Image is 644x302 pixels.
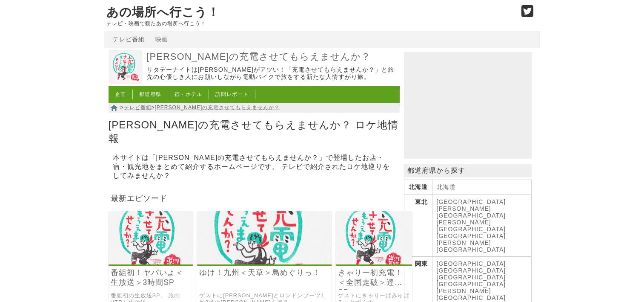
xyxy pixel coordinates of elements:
[197,211,332,264] img: icon-320px.png
[215,91,249,97] a: 訪問レポート
[404,52,532,159] iframe: Advertisement
[147,51,398,63] a: [PERSON_NAME]の充電させてもらえませんか？
[109,50,143,84] img: 出川哲朗の充電させてもらえませんか？
[115,91,126,97] a: 企画
[336,211,412,264] img: icon-320px.png
[155,36,168,43] a: 映画
[437,281,506,287] a: [GEOGRAPHIC_DATA]
[437,260,506,267] a: [GEOGRAPHIC_DATA]
[147,66,398,81] p: サタデーナイトは[PERSON_NAME]がアツい！「充電させてもらえませんか？」と旅先の心優しき人にお願いしながら電動バイクで旅をする新たな人情すがり旅。
[437,267,506,274] a: [GEOGRAPHIC_DATA]
[199,268,329,278] a: ゆけ！九州＜天草＞島めぐりっ！
[109,78,143,85] a: 出川哲朗の充電させてもらえませんか？
[437,287,506,301] a: [PERSON_NAME][GEOGRAPHIC_DATA]
[109,211,193,264] img: icon-320px.png
[113,36,145,43] a: テレビ番組
[113,151,395,183] p: 本サイトは「[PERSON_NAME]の充電させてもらえませんか？」で登場したお店・宿・観光地をまとめて紹介するホームページです。 テレビで紹介されたロケ地巡りをしてみませんか？
[437,183,456,190] a: 北海道
[437,274,506,281] a: [GEOGRAPHIC_DATA]
[139,91,161,97] a: 都道府県
[336,258,412,266] a: 出川哲朗の充電させてもらえませんか？ ついに宮城県で全国制覇！絶景の紅葉街道”金色の鳴子峡”から”日本三景松島”までズズーっと108㌔！きゃりーぱみゅぱみゅが初登場で飯尾も絶好調！ヤバいよ²SP
[437,219,506,232] a: [PERSON_NAME][GEOGRAPHIC_DATA]
[404,180,432,195] th: 北海道
[437,239,506,253] a: [PERSON_NAME][GEOGRAPHIC_DATA]
[338,268,410,287] a: きゃりー初充電！＜全国走破＞達成SP
[437,198,506,205] a: [GEOGRAPHIC_DATA]
[175,91,202,97] a: 宿・ホテル
[437,205,506,219] a: [PERSON_NAME][GEOGRAPHIC_DATA]
[111,268,191,287] a: 番組初！ヤバいよ＜生放送＞3時間SP
[437,232,506,239] a: [GEOGRAPHIC_DATA]
[155,105,280,110] a: [PERSON_NAME]の充電させてもらえませんか？
[109,116,400,147] h1: [PERSON_NAME]の充電させてもらえませんか？ ロケ地情報
[404,195,432,257] th: 東北
[109,103,400,113] nav: > >
[106,6,220,19] a: あの場所へ行こう！
[521,10,534,17] a: Twitter (@go_thesights)
[106,20,512,26] p: テレビ・映画で観たあの場所へ行こう！
[109,191,400,205] h2: 最新エピソード
[404,164,532,177] p: 都道府県から探す
[109,258,193,266] a: 出川哲朗の充電させてもらえませんか？ ワォ！”生放送”で一緒に充電みてねSPだッ！温泉天国”日田街道”をパワスポ宇戸の庄から131㌔！ですが…初の生放送に哲朗もドキドキでヤバいよ²SP
[197,258,332,266] a: 出川哲朗の充電させてもらえませんか？ ルンルンッ天草”島めぐり”！富岡城から絶景夕日パワスポ目指して114㌔！絶品グルメだらけなんですが千秋もロンブー亮も腹ペコでヤバいよ²SP
[124,105,152,110] a: テレビ番組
